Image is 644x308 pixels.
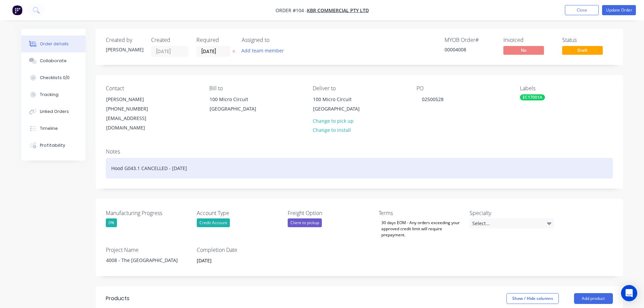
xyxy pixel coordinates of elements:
button: Update Order [602,5,636,15]
button: Add team member [238,46,287,55]
input: Enter date [192,256,276,266]
div: 30 days EOM - Any orders exceeding your approved credit limit will require prepayment. [379,218,463,239]
div: Assigned to [242,37,309,43]
a: KBR Commercial Pty Ltd [307,7,369,14]
label: Specialty [470,209,554,217]
div: Collaborate [40,58,67,64]
div: Invoiced [503,37,554,43]
button: Add team member [242,46,288,55]
div: Required [196,37,234,43]
label: Project Name [106,246,190,254]
span: No [503,46,544,54]
label: Completion Date [197,246,281,254]
button: Change to pick up [309,116,357,125]
div: [PERSON_NAME][PHONE_NUMBER][EMAIL_ADDRESS][DOMAIN_NAME] [100,94,168,133]
button: Show / Hide columns [506,293,559,304]
div: 0% [106,218,117,227]
button: Collaborate [21,52,86,69]
div: MYOB Order # [445,37,495,43]
div: [EMAIL_ADDRESS][DOMAIN_NAME] [106,114,162,133]
label: Account Type [197,209,281,217]
div: Contact [106,85,198,92]
div: EC17001A [520,94,545,100]
div: [PERSON_NAME] [106,46,143,53]
div: 100 Micro Circuit[GEOGRAPHIC_DATA] [307,94,375,116]
div: [PERSON_NAME] [106,95,162,104]
div: Notes [106,148,613,155]
label: Freight Option [288,209,372,217]
span: Draft [562,46,603,54]
div: [PHONE_NUMBER] [106,104,162,114]
button: Timeline [21,120,86,137]
div: PO [416,85,509,92]
label: Terms [379,209,463,217]
div: 4008 - The [GEOGRAPHIC_DATA] [101,255,185,265]
div: Select... [470,218,554,229]
div: 100 Micro Circuit[GEOGRAPHIC_DATA] [204,94,271,116]
div: Checklists 0/0 [40,75,70,81]
div: Bill to [209,85,302,92]
div: Created [151,37,188,43]
div: Created by [106,37,143,43]
div: Client to pickup [288,218,322,227]
div: Order details [40,41,69,47]
button: Tracking [21,86,86,103]
div: Status [562,37,613,43]
div: Credit Account [197,218,230,227]
div: 100 Micro Circuit [210,95,266,104]
button: Linked Orders [21,103,86,120]
div: Timeline [40,125,58,132]
div: 100 Micro Circuit [313,95,369,104]
button: Change to install [309,125,354,135]
div: Hood G043.1 CANCELLED - [DATE] [106,158,613,179]
div: Tracking [40,92,58,98]
div: Linked Orders [40,109,69,115]
button: Close [565,5,599,15]
button: Checklists 0/0 [21,69,86,86]
div: 02500528 [416,94,449,104]
label: Manufacturing Progress [106,209,190,217]
img: Factory [12,5,22,15]
div: [GEOGRAPHIC_DATA] [210,104,266,114]
div: Labels [520,85,613,92]
div: Products [106,294,129,303]
div: 00004008 [445,46,495,53]
div: Open Intercom Messenger [621,285,637,301]
button: Order details [21,35,86,52]
div: [GEOGRAPHIC_DATA] [313,104,369,114]
span: Order #104 - [276,7,307,14]
div: Profitability [40,142,65,148]
button: Profitability [21,137,86,154]
button: Add product [574,293,613,304]
div: Deliver to [313,85,405,92]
